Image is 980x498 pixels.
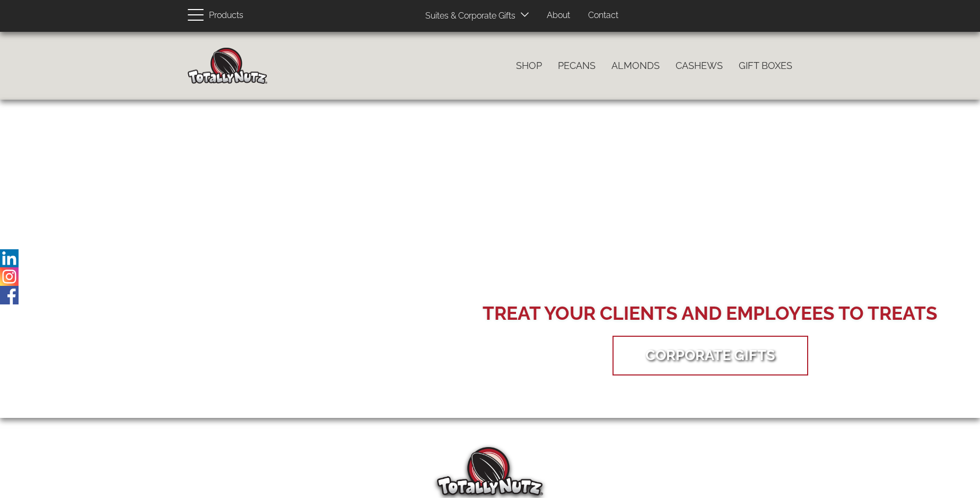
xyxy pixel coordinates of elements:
[539,5,578,26] a: About
[550,55,603,77] a: Pecans
[437,447,543,495] img: Totally Nutz Logo
[629,338,791,372] a: Corporate Gifts
[188,48,267,84] img: Home
[483,300,938,327] div: Treat your Clients and Employees to Treats
[209,8,243,23] span: Products
[668,55,731,77] a: Cashews
[603,55,668,77] a: Almonds
[580,5,626,26] a: Contact
[417,6,519,27] a: Suites & Corporate Gifts
[508,55,550,77] a: Shop
[731,55,800,77] a: Gift Boxes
